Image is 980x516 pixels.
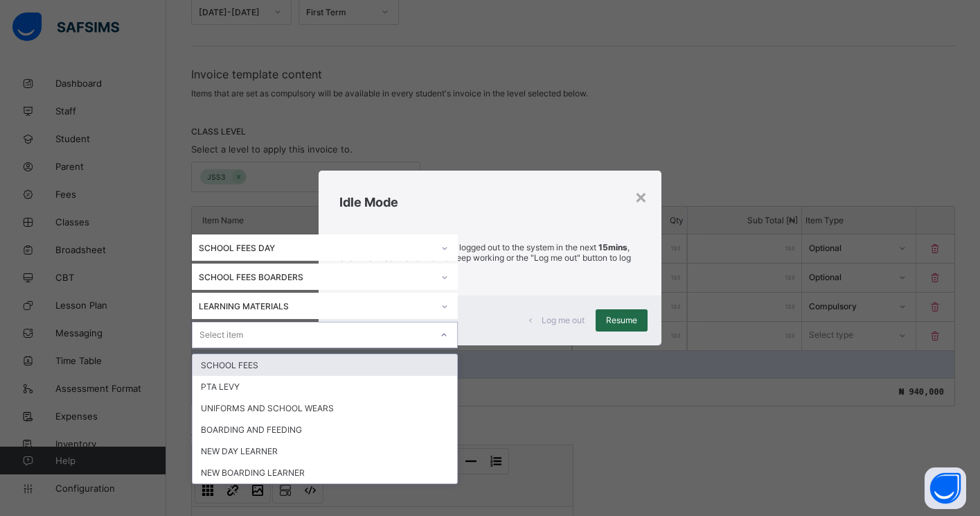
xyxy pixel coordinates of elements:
div: LEARNING MATERIALS [199,300,433,311]
span: Log me out [542,315,585,325]
div: PTA LEVY [193,376,457,397]
h2: Idle Mode [339,195,641,209]
div: × [634,184,648,208]
div: BOARDING AND FEEDING [193,419,457,440]
span: Resume [606,315,637,325]
div: UNIFORMS AND SCHOOL WEARS [193,397,457,419]
div: SCHOOL FEES DAY [199,242,433,252]
div: NEW BOARDING LEARNER [193,462,457,483]
div: SCHOOL FEES [193,354,457,376]
div: Select item [199,322,243,348]
strong: 15mins [598,242,627,252]
button: Open asap [925,467,966,509]
p: Due to inactivity you would be logged out to the system in the next , click the "Resume" button t... [339,242,641,273]
div: NEW DAY LEARNER [193,440,457,462]
div: SCHOOL FEES BOARDERS [199,271,433,282]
